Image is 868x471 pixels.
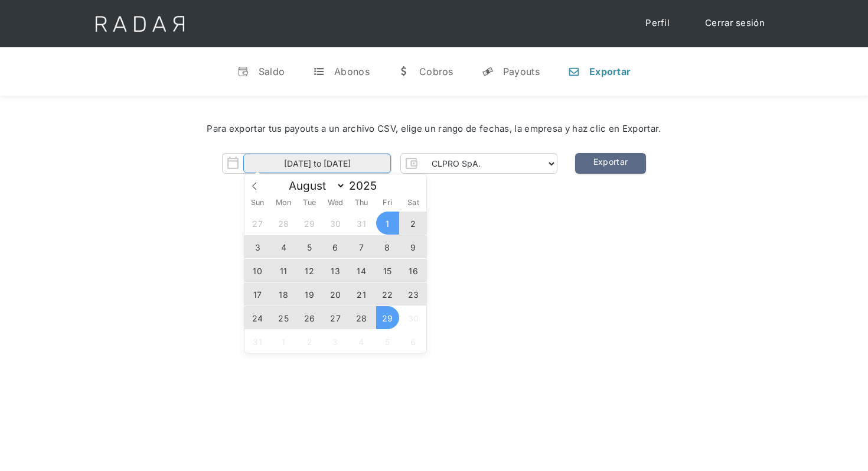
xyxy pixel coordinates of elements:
span: August 10, 2025 [246,259,269,282]
span: August 6, 2025 [324,235,347,258]
div: n [568,66,580,77]
span: August 17, 2025 [246,282,269,306]
span: September 4, 2025 [350,330,373,353]
span: September 2, 2025 [298,330,321,353]
select: Month [283,178,345,193]
span: September 6, 2025 [402,330,425,353]
span: August 7, 2025 [350,235,373,258]
span: August 30, 2025 [402,306,425,329]
span: July 31, 2025 [350,212,373,235]
span: July 28, 2025 [272,212,295,235]
span: August 23, 2025 [402,282,425,306]
span: August 3, 2025 [246,235,269,258]
span: August 14, 2025 [350,259,373,282]
a: Cerrar sesión [693,12,776,35]
span: August 28, 2025 [350,306,373,329]
div: v [237,66,249,77]
span: August 12, 2025 [298,259,321,282]
div: Saldo [259,66,285,77]
span: August 13, 2025 [324,259,347,282]
span: August 24, 2025 [246,306,269,329]
a: Exportar [575,153,646,174]
span: August 9, 2025 [402,235,425,258]
span: July 27, 2025 [246,212,269,235]
input: Year [345,179,388,193]
span: August 20, 2025 [324,282,347,306]
span: August 2, 2025 [402,212,425,235]
span: September 1, 2025 [272,330,295,353]
span: Thu [348,199,374,207]
span: August 22, 2025 [376,282,399,306]
span: July 29, 2025 [298,212,321,235]
div: Abonos [334,66,370,77]
span: Sun [244,199,270,207]
span: August 31, 2025 [246,330,269,353]
form: Form [222,153,557,174]
span: August 11, 2025 [272,259,295,282]
span: August 15, 2025 [376,259,399,282]
span: August 4, 2025 [272,235,295,258]
span: August 21, 2025 [350,282,373,306]
div: Exportar [589,66,631,77]
a: Perfil [634,12,681,35]
span: September 3, 2025 [324,330,347,353]
span: Sat [400,199,426,207]
span: August 1, 2025 [376,212,399,235]
span: August 19, 2025 [298,282,321,306]
div: t [313,66,325,77]
div: y [482,66,494,77]
span: Tue [296,199,322,207]
span: August 8, 2025 [376,235,399,258]
span: August 26, 2025 [298,306,321,329]
div: w [398,66,410,77]
span: August 27, 2025 [324,306,347,329]
span: August 16, 2025 [402,259,425,282]
span: Fri [374,199,400,207]
div: Para exportar tus payouts a un archivo CSV, elige un rango de fechas, la empresa y haz clic en Ex... [35,122,833,136]
span: August 18, 2025 [272,282,295,306]
span: August 25, 2025 [272,306,295,329]
span: August 29, 2025 [376,306,399,329]
div: Cobros [419,66,453,77]
span: September 5, 2025 [376,330,399,353]
span: August 5, 2025 [298,235,321,258]
span: Wed [322,199,348,207]
span: July 30, 2025 [324,212,347,235]
span: Mon [270,199,296,207]
div: Payouts [503,66,540,77]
